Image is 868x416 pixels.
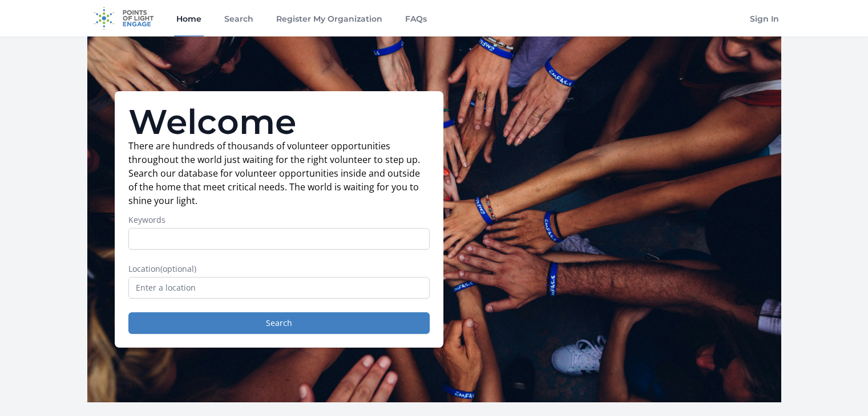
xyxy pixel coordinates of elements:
label: Location [128,263,430,275]
p: There are hundreds of thousands of volunteer opportunities throughout the world just waiting for ... [128,139,430,207]
span: (optional) [160,263,196,274]
input: Enter a location [128,277,430,299]
label: Keywords [128,214,430,226]
h1: Welcome [128,105,430,139]
button: Search [128,312,430,334]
